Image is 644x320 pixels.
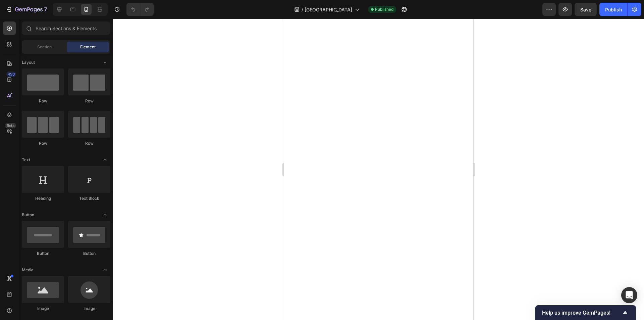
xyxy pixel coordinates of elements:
span: Toggle open [100,154,110,165]
button: Show survey - Help us improve GemPages! [542,309,629,317]
div: Open Intercom Messenger [621,287,637,303]
button: 7 [3,3,50,16]
div: Undo/Redo [126,3,154,16]
span: Toggle open [100,210,110,220]
div: Beta [5,123,16,128]
span: Media [22,267,34,273]
span: Save [580,7,591,12]
div: Image [68,306,110,312]
span: [GEOGRAPHIC_DATA] [305,6,352,13]
div: Heading [22,195,64,201]
p: 7 [44,5,47,13]
div: Row [68,98,110,104]
span: / [302,6,303,13]
span: Published [375,6,393,12]
div: Text Block [68,195,110,201]
div: Button [22,250,64,257]
div: Row [22,98,64,104]
input: Search Sections & Elements [22,21,110,35]
div: 450 [6,72,16,77]
span: Button [22,212,34,218]
button: Publish [599,3,628,16]
div: Row [68,140,110,146]
span: Layout [22,59,35,65]
span: Section [37,44,52,50]
div: Button [68,250,110,257]
button: Save [575,3,597,16]
span: Toggle open [100,265,110,275]
span: Toggle open [100,57,110,68]
div: Image [22,306,64,312]
span: Element [80,44,96,50]
div: Row [22,140,64,146]
iframe: Design area [284,19,473,320]
div: Publish [605,6,622,13]
span: Help us improve GemPages! [542,310,621,316]
span: Text [22,157,30,163]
